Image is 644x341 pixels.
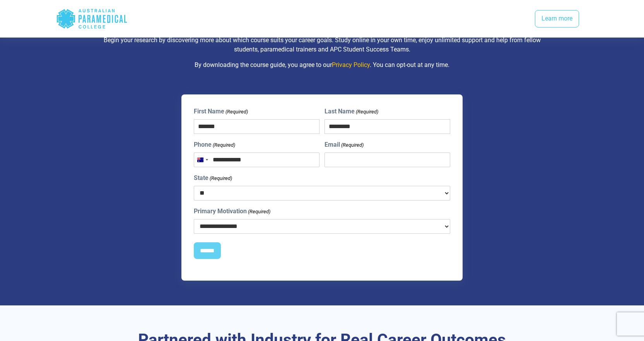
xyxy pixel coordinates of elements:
[325,140,364,149] label: Email
[341,141,364,149] span: (Required)
[225,108,248,116] span: (Required)
[535,10,579,28] a: Learn more
[209,175,232,182] span: (Required)
[332,61,370,69] a: Privacy Policy
[247,208,270,216] span: (Required)
[194,140,235,149] label: Phone
[194,107,248,116] label: First Name
[194,173,232,183] label: State
[96,36,548,54] p: Begin your research by discovering more about which course suits your career goals. Study online ...
[96,60,548,70] p: By downloading the course guide, you agree to our . You can opt-out at any time.
[325,107,378,116] label: Last Name
[212,141,235,149] span: (Required)
[194,153,210,167] button: Selected country
[194,207,270,216] label: Primary Motivation
[355,108,379,116] span: (Required)
[56,6,128,31] div: Australian Paramedical College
